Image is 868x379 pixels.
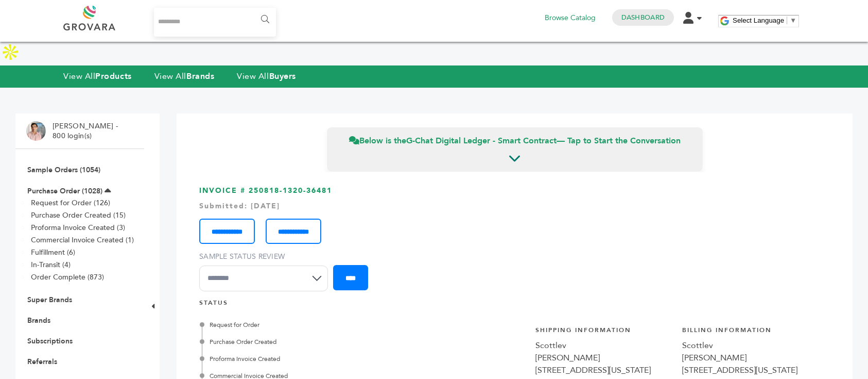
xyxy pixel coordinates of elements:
div: [STREET_ADDRESS][US_STATE] [682,364,819,376]
div: [PERSON_NAME] [682,352,819,364]
div: Scottlev [535,339,672,352]
a: Brands [27,316,50,325]
strong: Products [95,71,131,82]
a: Sample Orders (1054) [27,165,100,175]
a: Referrals [27,357,57,367]
h4: Shipping Information [535,326,672,340]
a: Select Language​ [733,17,796,24]
a: Request for Order (126) [31,198,110,208]
h3: INVOICE # 250818-1320-36481 [199,186,830,299]
div: Scottlev [682,339,819,352]
span: Below is the — Tap to Start the Conversation [349,135,681,146]
a: View AllProducts [63,71,132,82]
a: Order Complete (873) [31,272,104,282]
span: ▼ [790,17,796,24]
a: Fulfillment (6) [31,248,75,257]
span: Select Language [733,17,784,24]
a: Dashboard [621,13,665,22]
div: Proforma Invoice Created [202,354,420,364]
a: View AllBrands [154,71,215,82]
h4: Billing Information [682,326,819,340]
div: [PERSON_NAME] [535,352,672,364]
a: Commercial Invoice Created (1) [31,235,134,245]
li: [PERSON_NAME] - 800 login(s) [53,121,120,141]
strong: G-Chat Digital Ledger - Smart Contract [406,135,557,146]
label: Sample Status Review [199,252,333,262]
a: Super Brands [27,295,72,305]
div: Purchase Order Created [202,337,420,347]
div: Request for Order [202,320,420,329]
a: Proforma Invoice Created (3) [31,223,125,233]
a: View AllBuyers [237,71,296,82]
a: Browse Catalog [545,12,596,24]
a: In-Transit (4) [31,260,71,270]
span: ​ [787,17,787,24]
input: Search... [154,8,276,37]
strong: Brands [186,71,214,82]
h4: STATUS [199,299,830,312]
div: [STREET_ADDRESS][US_STATE] [535,364,672,376]
a: Subscriptions [27,336,73,346]
strong: Buyers [269,71,296,82]
a: Purchase Order Created (15) [31,210,126,220]
div: Submitted: [DATE] [199,201,830,211]
a: Purchase Order (1028) [27,186,102,196]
